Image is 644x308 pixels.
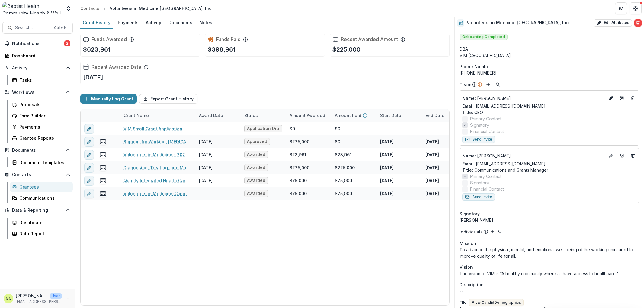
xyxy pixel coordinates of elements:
[120,109,195,122] div: Grant Name
[497,228,504,235] button: Search
[83,73,103,82] p: [DATE]
[2,170,73,179] button: Open Contacts
[12,148,63,153] span: Documents
[460,217,639,223] div: [PERSON_NAME]
[91,64,141,70] h2: Recent Awarded Date
[290,138,309,145] div: $225,000
[80,5,99,11] div: Contacts
[64,295,72,302] button: More
[83,45,111,54] p: $623,961
[53,24,68,31] div: Ctrl + K
[607,94,615,102] button: Edit
[425,190,439,197] p: [DATE]
[460,270,639,277] p: The vision of VIM is “A healthy community where all have access to healthcare.”
[290,164,309,171] div: $225,000
[290,125,295,132] div: $0
[99,177,107,184] button: view-payments
[19,101,68,108] div: Proposals
[341,37,398,42] h2: Recent Awarded Amount
[470,122,489,128] span: Signatory
[331,109,376,122] div: Amount Paid
[462,160,546,167] a: Email: [EMAIL_ADDRESS][DOMAIN_NAME]
[462,103,475,109] span: Email:
[2,87,73,97] button: Open Workflows
[462,153,605,159] a: Name: [PERSON_NAME]
[2,51,73,61] a: Dashboard
[2,2,62,14] img: Baptist Health Community Health & Well Being logo
[64,2,73,14] button: Open entity switcher
[10,193,73,203] a: Communications
[422,109,467,122] div: End Date
[422,112,448,119] div: End Date
[84,163,94,173] button: edit
[84,176,94,186] button: edit
[6,297,11,300] div: Glenwood Charles
[460,246,639,259] p: To advance the physical, mental, and emotional well-being of the working uninsured to improve qua...
[425,138,439,145] p: [DATE]
[123,190,192,197] a: Volunteers in Medicine-Clinic Services-3
[470,173,501,179] span: Primary Contact
[460,63,491,70] span: Phone Number
[12,208,63,213] span: Data & Reporting
[630,2,642,14] button: Get Help
[335,190,352,197] div: $75,000
[470,116,501,122] span: Primary Contact
[335,112,361,119] p: Amount Paid
[19,159,68,166] div: Document Templates
[332,45,360,54] p: $225,000
[199,138,213,145] div: [DATE]
[195,109,241,122] div: Award Date
[290,151,306,158] div: $23,961
[380,125,384,132] p: --
[12,52,68,59] div: Dashboard
[19,124,68,130] div: Payments
[12,90,63,95] span: Workflows
[241,109,286,122] div: Status
[335,164,355,171] div: $225,000
[462,110,473,115] span: Title :
[19,113,68,119] div: Form Builder
[10,229,73,239] a: Data Report
[19,195,68,201] div: Communications
[380,177,394,184] p: [DATE]
[99,164,107,171] button: view-payments
[629,94,636,102] button: Deletes
[489,228,496,235] button: Add
[115,18,141,27] div: Payments
[2,63,73,73] button: Open Activity
[10,133,73,143] a: Grantee Reports
[462,153,476,158] span: Name :
[12,172,63,177] span: Contacts
[199,164,213,171] div: [DATE]
[286,112,329,119] div: Amount Awarded
[2,205,73,215] button: Open Data & Reporting
[84,137,94,147] button: edit
[99,190,107,197] button: view-payments
[78,4,215,13] nav: breadcrumb
[462,153,605,159] p: [PERSON_NAME]
[197,18,215,27] div: Notes
[460,34,508,40] span: Onboarding Completed
[115,17,141,29] a: Payments
[123,164,192,171] a: Diagnosing, Treating, and Managing Chronic Conditions in the Working Uninsured [DATE]-[DATE]
[470,179,489,186] span: Signatory
[10,157,73,167] a: Document Templates
[376,109,422,122] div: Start Date
[460,264,473,270] span: Vision
[290,177,307,184] div: $75,000
[10,111,73,121] a: Form Builder
[462,103,546,109] a: Email: [EMAIL_ADDRESS][DOMAIN_NAME]
[10,122,73,132] a: Payments
[64,40,70,46] span: 2
[380,164,394,171] p: [DATE]
[460,52,639,59] div: VIM [GEOGRAPHIC_DATA]
[2,22,73,34] button: Search...
[197,17,215,29] a: Notes
[120,112,152,119] div: Grant Name
[10,100,73,110] a: Proposals
[166,17,195,29] a: Documents
[78,4,102,13] a: Contacts
[80,94,137,104] button: Manually Log Grant
[2,145,73,155] button: Open Documents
